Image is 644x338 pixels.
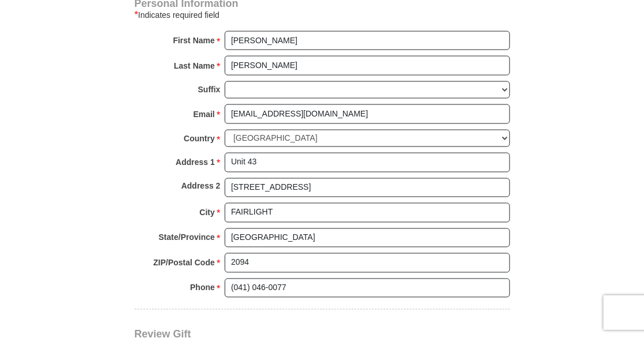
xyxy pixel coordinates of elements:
[199,205,214,221] strong: City
[193,106,215,122] strong: Email
[190,280,215,296] strong: Phone
[198,81,221,97] strong: Suffix
[181,178,221,194] strong: Address 2
[159,230,215,246] strong: State/Province
[173,32,215,48] strong: First Name
[184,131,215,147] strong: Country
[153,255,215,271] strong: ZIP/Postal Code
[176,155,215,171] strong: Address 1
[174,58,215,74] strong: Last Name
[135,8,510,22] div: Indicates required field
